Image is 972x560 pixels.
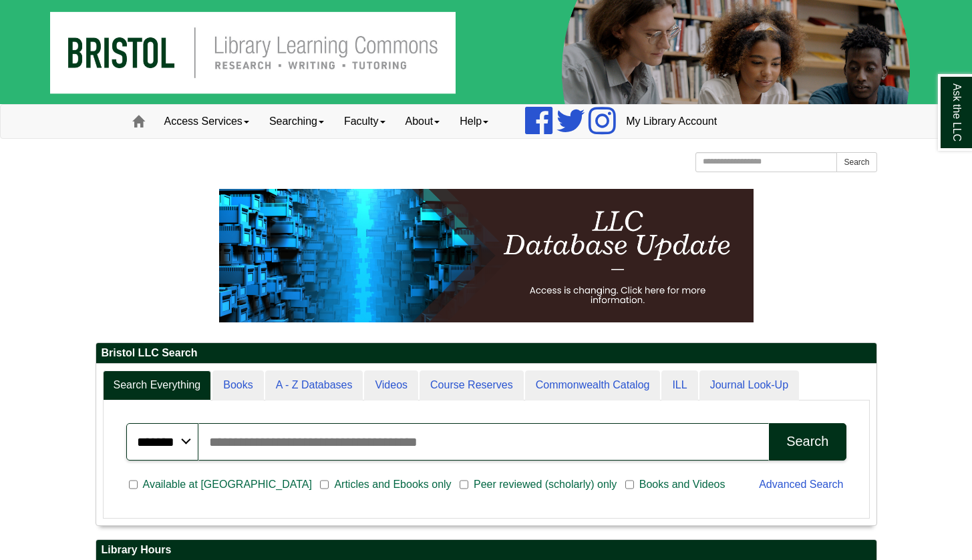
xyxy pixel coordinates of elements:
[129,479,138,491] input: Available at [GEOGRAPHIC_DATA]
[265,370,363,400] a: A - Z Databases
[334,105,395,138] a: Faculty
[450,105,498,138] a: Help
[420,370,524,400] a: Course Reserves
[759,479,843,490] a: Advanced Search
[625,479,634,491] input: Books and Videos
[96,343,876,364] h2: Bristol LLC Search
[836,152,876,172] button: Search
[364,370,418,400] a: Videos
[525,370,661,400] a: Commonwealth Catalog
[219,189,754,322] img: HTML tutorial
[468,477,622,493] span: Peer reviewed (scholarly) only
[616,105,727,138] a: My Library Account
[138,477,317,493] span: Available at [GEOGRAPHIC_DATA]
[329,477,456,493] span: Articles and Ebooks only
[661,370,697,400] a: ILL
[634,477,731,493] span: Books and Videos
[699,370,799,400] a: Journal Look-Up
[103,370,212,400] a: Search Everything
[212,370,263,400] a: Books
[320,479,329,491] input: Articles and Ebooks only
[769,423,846,461] button: Search
[154,105,259,138] a: Access Services
[460,479,468,491] input: Peer reviewed (scholarly) only
[259,105,334,138] a: Searching
[395,105,450,138] a: About
[786,434,828,449] div: Search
